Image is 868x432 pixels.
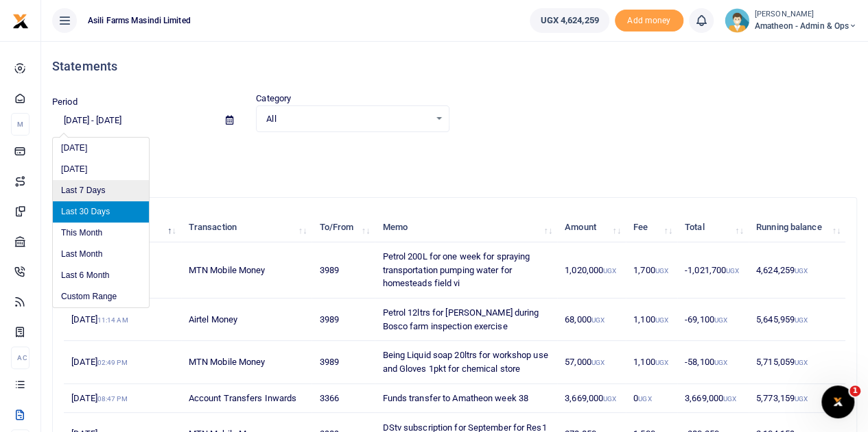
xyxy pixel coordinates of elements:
[615,10,683,32] span: Add money
[557,213,626,242] th: Amount: activate to sort column ascending
[557,384,626,414] td: 3,669,000
[312,242,375,298] td: 3989
[12,13,29,29] img: logo-small
[52,95,78,109] label: Period
[749,242,845,298] td: 4,624,259
[375,298,557,341] td: Petrol 12ltrs for [PERSON_NAME] during Bosco farm inspection exercise
[53,244,149,265] li: Last Month
[725,8,857,33] a: profile-user [PERSON_NAME] Amatheon - Admin & Ops
[591,316,605,324] small: UGX
[677,341,749,383] td: -58,100
[755,20,857,32] span: Amatheon - Admin & Ops
[723,395,736,403] small: UGX
[64,384,181,414] td: [DATE]
[714,316,727,324] small: UGX
[11,113,30,136] li: M
[655,267,668,275] small: UGX
[626,213,677,242] th: Fee: activate to sort column ascending
[755,9,857,21] small: [PERSON_NAME]
[375,242,557,298] td: Petrol 200L for one week for spraying transportation pumping water for homesteads field vi
[677,242,749,298] td: -1,021,700
[312,384,375,414] td: 3366
[530,8,609,33] a: UGX 4,624,259
[626,298,677,341] td: 1,100
[795,395,808,403] small: UGX
[53,201,149,223] li: Last 30 Days
[64,341,181,383] td: [DATE]
[557,298,626,341] td: 68,000
[795,316,808,324] small: UGX
[181,384,312,414] td: Account Transfers Inwards
[52,59,857,74] h4: Statements
[53,265,149,286] li: Last 6 Month
[53,138,149,159] li: [DATE]
[795,267,808,275] small: UGX
[557,242,626,298] td: 1,020,000
[97,316,128,324] small: 11:14 AM
[749,298,845,341] td: 5,645,959
[181,213,312,242] th: Transaction: activate to sort column ascending
[53,223,149,244] li: This Month
[714,359,727,366] small: UGX
[181,298,312,341] td: Airtel Money
[626,384,677,414] td: 0
[749,213,845,242] th: Running balance: activate to sort column ascending
[849,385,860,396] span: 1
[53,180,149,201] li: Last 7 Days
[626,242,677,298] td: 1,700
[749,341,845,383] td: 5,715,059
[795,359,808,366] small: UGX
[626,341,677,383] td: 1,100
[677,298,749,341] td: -69,100
[312,213,375,242] th: To/From: activate to sort column ascending
[97,359,128,366] small: 02:49 PM
[375,341,557,383] td: Being Liquid soap 20ltrs for workshop use and Gloves 1pkt for chemical store
[181,242,312,298] td: MTN Mobile Money
[53,159,149,180] li: [DATE]
[603,395,616,403] small: UGX
[638,395,651,403] small: UGX
[52,109,215,132] input: select period
[725,8,749,33] img: profile-user
[615,10,683,32] li: Toup your wallet
[312,298,375,341] td: 3989
[375,213,557,242] th: Memo: activate to sort column ascending
[726,267,739,275] small: UGX
[312,341,375,383] td: 3989
[12,15,29,25] a: logo-small logo-large logo-large
[591,359,605,366] small: UGX
[266,112,429,126] span: All
[603,267,616,275] small: UGX
[52,149,857,163] p: Download
[375,384,557,414] td: Funds transfer to Amatheon week 38
[53,286,149,307] li: Custom Range
[655,359,668,366] small: UGX
[677,384,749,414] td: 3,669,000
[181,341,312,383] td: MTN Mobile Money
[82,14,196,27] span: Asili Farms Masindi Limited
[557,341,626,383] td: 57,000
[64,298,181,341] td: [DATE]
[749,384,845,414] td: 5,773,159
[256,92,291,105] label: Category
[11,346,30,369] li: Ac
[677,213,749,242] th: Total: activate to sort column ascending
[540,14,598,27] span: UGX 4,624,259
[655,316,668,324] small: UGX
[821,385,854,418] iframe: Intercom live chat
[615,14,683,25] a: Add money
[524,8,614,33] li: Wallet ballance
[97,395,128,403] small: 08:47 PM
